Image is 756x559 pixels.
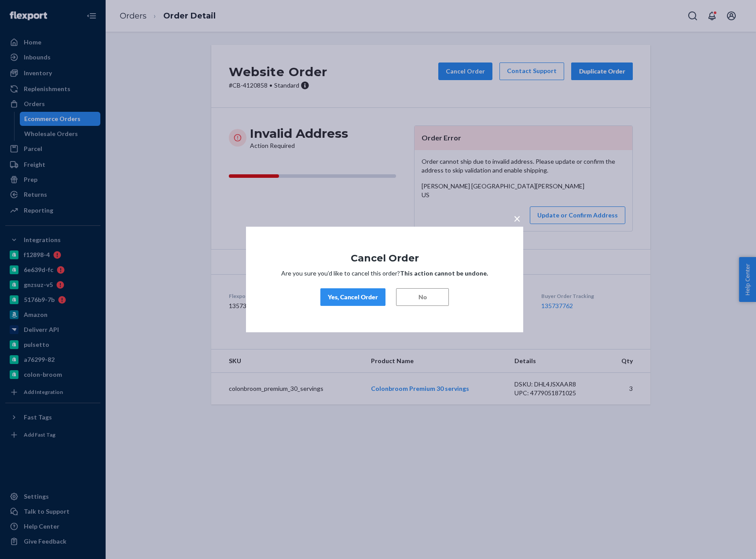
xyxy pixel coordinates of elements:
[320,288,385,306] button: Yes, Cancel Order
[514,211,521,226] span: ×
[328,293,378,302] div: Yes, Cancel Order
[396,288,449,306] button: No
[272,269,497,278] p: Are you sure you’d like to cancel this order?
[400,269,488,277] strong: This action cannot be undone.
[272,253,497,264] h1: Cancel Order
